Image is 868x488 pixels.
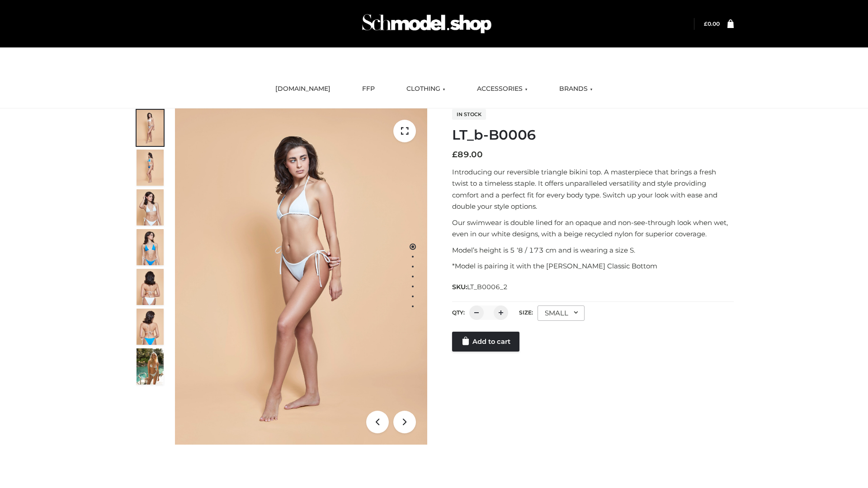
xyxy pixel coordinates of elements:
[137,229,164,265] img: ArielClassicBikiniTop_CloudNine_AzureSky_OW114ECO_4-scaled.jpg
[137,269,164,305] img: ArielClassicBikiniTop_CloudNine_AzureSky_OW114ECO_7-scaled.jpg
[400,79,452,99] a: CLOTHING
[269,79,337,99] a: [DOMAIN_NAME]
[452,332,519,352] a: Add to cart
[470,79,534,99] a: ACCESSORIES
[137,110,164,146] img: ArielClassicBikiniTop_CloudNine_AzureSky_OW114ECO_1-scaled.jpg
[452,244,734,256] p: Model’s height is 5 ‘8 / 173 cm and is wearing a size S.
[355,79,382,99] a: FFP
[452,309,465,316] label: QTY:
[137,348,164,385] img: Arieltop_CloudNine_AzureSky2.jpg
[452,150,458,160] span: £
[359,6,495,42] img: Schmodel Admin 964
[452,127,734,143] h1: LT_b-B0006
[137,309,164,345] img: ArielClassicBikiniTop_CloudNine_AzureSky_OW114ECO_8-scaled.jpg
[467,283,508,291] span: LT_B0006_2
[704,20,708,27] span: £
[538,305,585,321] div: SMALL
[552,79,599,99] a: BRANDS
[452,150,483,160] bdi: 89.00
[175,108,427,445] img: LT_b-B0006
[452,260,734,272] p: *Model is pairing it with the [PERSON_NAME] Classic Bottom
[452,166,734,212] p: Introducing our reversible triangle bikini top. A masterpiece that brings a fresh twist to a time...
[137,150,164,186] img: ArielClassicBikiniTop_CloudNine_AzureSky_OW114ECO_2-scaled.jpg
[137,189,164,225] img: ArielClassicBikiniTop_CloudNine_AzureSky_OW114ECO_3-scaled.jpg
[452,282,509,292] span: SKU:
[452,217,734,240] p: Our swimwear is double lined for an opaque and non-see-through look when wet, even in our white d...
[704,20,720,27] a: £0.00
[704,20,720,27] bdi: 0.00
[519,309,533,316] label: Size:
[452,109,486,120] span: In stock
